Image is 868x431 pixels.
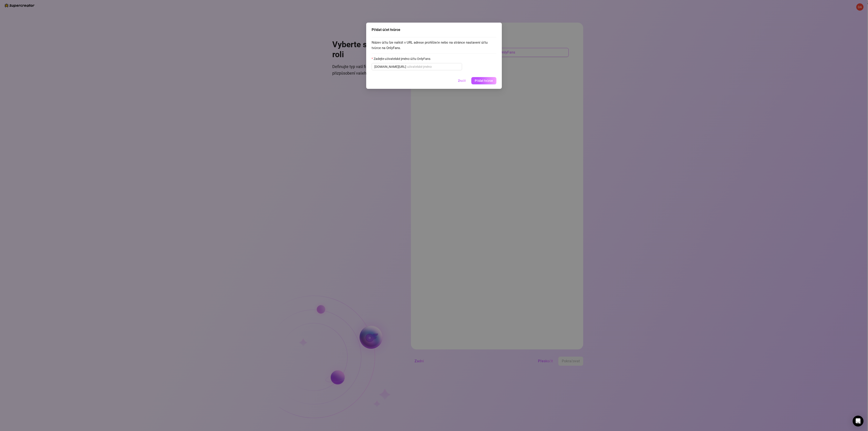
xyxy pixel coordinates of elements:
input: Zadejte uživatelské jméno účtu OnlyFans [407,64,459,69]
font: Přidat tvůrce [475,79,493,82]
font: Přidat účet tvůrce [372,28,400,32]
font: Zadejte uživatelské jméno účtu OnlyFans [374,57,430,61]
label: Zadejte uživatelské jméno účtu OnlyFans [372,56,433,61]
font: [DOMAIN_NAME][URL] [374,65,406,68]
font: Název účtu lze nalézt v URL adrese prohlížeče nebo na stránce nastavení účtu tvůrce na OnlyFans. [372,40,488,50]
font: Zrušit [458,79,466,82]
button: Zrušit [454,77,469,84]
button: Přidat tvůrce [471,77,496,84]
div: Otevřete Intercom Messenger [853,416,863,426]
